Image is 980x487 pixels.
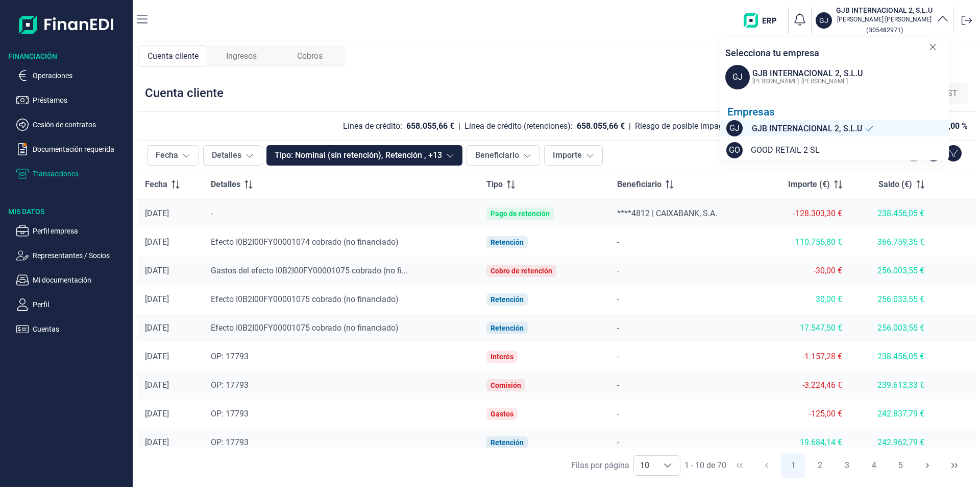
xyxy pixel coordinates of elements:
div: Empresas [727,106,949,119]
div: [DATE] [145,237,194,247]
span: GJ [726,120,743,136]
span: - [617,409,619,419]
p: Cesión de contratos [33,119,129,131]
div: Pago de retención [491,210,550,218]
button: Documentación requerida [16,143,129,155]
span: GO [726,142,743,158]
div: 10,00 % [939,121,968,131]
div: 17.547,50 € [768,323,842,333]
button: Page 4 [862,453,886,478]
div: 110.755,80 € [768,237,842,247]
span: Detalles [211,178,240,191]
div: Riesgo de posible impago: [635,121,730,131]
div: Cuenta cliente [139,45,207,67]
button: Tipo: Nominal (sin retención), Retención , +13 [266,145,462,166]
div: -128.303,30 € [768,208,842,219]
div: 256.003,55 € [859,266,924,276]
div: [DATE] [145,266,194,276]
span: 10 [634,456,655,475]
span: Efecto I0B2I00FY00001075 cobrado (no financiado) [211,323,399,333]
div: [DATE] [145,409,194,419]
span: - [617,294,619,304]
div: [DATE] [145,437,194,448]
div: Choose [655,456,680,475]
span: - [617,266,619,275]
span: [PERSON_NAME] [801,78,848,85]
p: Cuentas [33,323,129,335]
p: Préstamos [33,94,129,106]
div: Retención [491,295,524,304]
div: Retención [491,238,524,246]
p: Operaciones [33,69,129,82]
div: Cuenta cliente [145,85,224,101]
span: Cuenta cliente [148,50,199,62]
button: Fecha [147,145,199,166]
p: Perfil empresa [33,225,129,237]
span: HST [942,87,958,100]
button: First Page [727,453,752,478]
div: 658.055,66 € [577,121,625,131]
span: GJ [725,65,750,89]
div: Gastos [491,410,513,418]
span: GJB INTERNACIONAL 2, S.L.U [752,123,862,135]
button: Representantes / Socios [16,249,129,262]
div: -30,00 € [768,266,842,276]
span: - [617,352,619,361]
p: Mi documentación [33,274,129,286]
div: 256.033,55 € [859,294,924,305]
p: Perfil [33,298,129,311]
button: GOOD RETAIL 2 SL [743,140,828,160]
span: - [617,323,619,333]
div: 239.613,33 € [859,380,924,390]
button: Cuentas [16,323,129,335]
button: Next Page [915,453,940,478]
div: Cobro de retención [491,267,552,275]
span: Gastos del efecto I0B2I00FY00001075 cobrado (no fi... [211,266,408,275]
button: Page 5 [889,453,913,478]
span: Efecto I0B2I00FY00001074 cobrado (no financiado) [211,237,399,247]
span: Beneficiario [617,178,661,191]
button: Cesión de contratos [16,119,129,131]
button: Operaciones [16,69,129,82]
button: Préstamos [16,94,129,106]
div: 30,00 € [768,294,842,305]
div: | [629,120,631,132]
span: Cobros [297,50,323,62]
div: | [458,120,460,132]
span: Fecha [145,178,167,191]
span: - [617,380,619,390]
p: Transacciones [33,168,129,180]
span: OP: 17793 [211,409,249,419]
button: Page 3 [835,453,859,478]
button: Detalles [203,145,262,166]
div: 366.759,35 € [859,237,924,247]
span: Tipo [486,178,503,191]
div: 238.456,05 € [859,208,924,219]
span: Saldo (€) [878,178,912,191]
img: erp [744,13,784,28]
button: Page 2 [808,453,832,478]
div: Retención [491,324,524,332]
p: GJ [819,15,828,26]
div: Ingresos [207,45,276,67]
p: Selecciona tu empresa [725,46,819,60]
div: 242.837,79 € [859,409,924,419]
img: Logo de aplicación [19,8,114,41]
p: Representantes / Socios [33,249,129,262]
div: 19.684,14 € [768,437,842,448]
button: GJGJB INTERNACIONAL 2, S.L.U[PERSON_NAME] [PERSON_NAME](B05482971) [816,5,949,36]
button: Mi documentación [16,274,129,286]
button: Last Page [942,453,967,478]
div: Línea de crédito: [343,121,402,131]
span: - [617,437,619,447]
span: OP: 17793 [211,380,249,390]
h3: GJB INTERNACIONAL 2, S.L.U [836,5,933,15]
div: Comisión [491,381,521,389]
div: 256.003,55 € [859,323,924,333]
button: Importe [544,145,603,166]
button: Transacciones [16,168,129,180]
span: OP: 17793 [211,352,249,361]
span: GOOD RETAIL 2 SL [751,144,820,156]
div: [DATE] [145,208,194,219]
div: Filas por página [571,459,629,472]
